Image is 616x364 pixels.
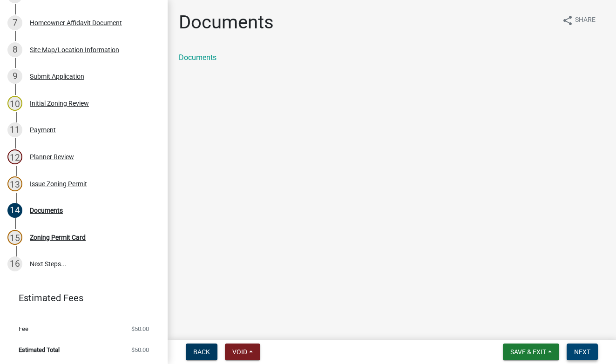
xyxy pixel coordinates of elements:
button: shareShare [555,11,603,29]
span: Share [575,15,596,26]
div: 15 [7,230,22,245]
div: 9 [7,69,22,84]
i: share [562,15,573,26]
button: Back [186,344,217,360]
div: 10 [7,96,22,111]
span: Next [574,348,590,356]
button: Void [225,344,260,360]
span: Save & Exit [510,348,546,356]
div: Issue Zoning Permit [30,181,87,187]
div: 13 [7,176,22,191]
div: Planner Review [30,154,74,160]
div: 16 [7,256,22,271]
div: Payment [30,127,56,133]
a: Documents [179,53,217,62]
div: 8 [7,42,22,57]
span: $50.00 [131,326,149,332]
div: 12 [7,149,22,164]
div: Submit Application [30,73,84,80]
span: $50.00 [131,347,149,353]
div: 11 [7,122,22,137]
button: Save & Exit [503,344,559,360]
a: Estimated Fees [7,289,153,307]
h1: Documents [179,11,274,34]
div: Documents [30,207,63,214]
div: Site Map/Location Information [30,47,119,53]
div: 7 [7,15,22,30]
div: Initial Zoning Review [30,100,89,107]
div: Homeowner Affidavit Document [30,20,122,26]
span: Back [193,348,210,356]
span: Fee [19,326,28,332]
div: Zoning Permit Card [30,234,86,241]
span: Void [232,348,247,356]
div: 14 [7,203,22,218]
span: Estimated Total [19,347,60,353]
button: Next [567,344,598,360]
